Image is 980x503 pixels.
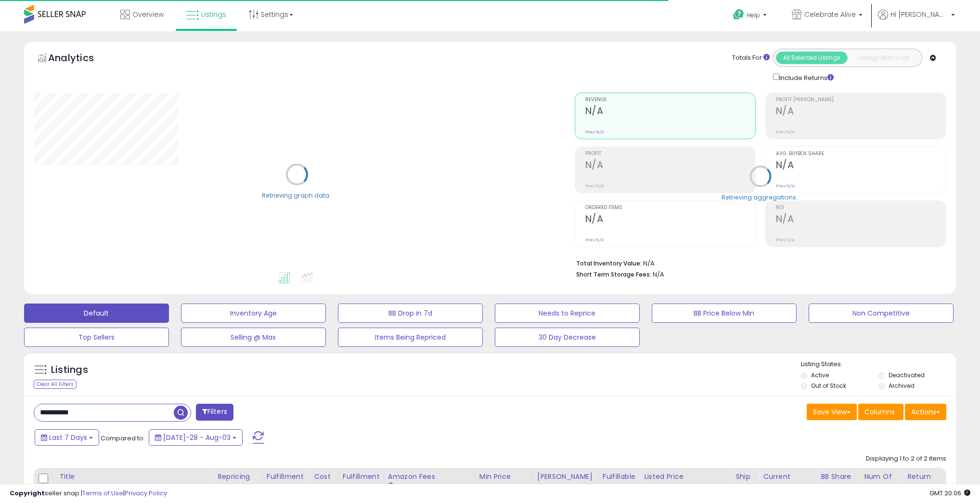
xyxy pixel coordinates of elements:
button: Filters [196,404,233,421]
button: Last 7 Days [35,429,99,446]
h5: Listings [51,363,88,377]
button: Save View [807,404,857,420]
label: Deactivated [889,371,925,379]
label: Archived [889,382,915,390]
p: Listing States: [801,360,956,369]
span: Listings [201,10,226,19]
div: BB Share 24h. [821,472,856,492]
h5: Analytics [48,51,113,67]
div: Title [59,472,209,482]
div: Min Price [479,472,529,482]
button: BB Price Below Min [652,304,797,323]
a: Privacy Policy [125,489,167,498]
span: Help [747,11,760,19]
span: Overview [132,10,164,19]
div: Fulfillable Quantity [603,472,636,492]
div: Ship Price [735,472,755,492]
span: [DATE]-28 - Aug-03 [163,433,231,442]
div: [PERSON_NAME] [537,472,594,482]
a: Help [725,1,776,31]
span: Compared to: [101,434,145,443]
button: [DATE]-28 - Aug-03 [149,429,243,446]
button: BB Drop in 7d [338,304,483,323]
a: Terms of Use [82,489,123,498]
div: Displaying 1 to 2 of 2 items [866,454,946,463]
div: Cost [314,472,335,482]
button: Needs to Reprice [495,304,640,323]
div: Listed Price [644,472,727,482]
strong: Copyright [10,489,45,498]
button: Selling @ Max [181,328,326,347]
div: Return Rate [907,472,942,492]
div: Include Returns [766,72,845,83]
div: Clear All Filters [34,380,77,389]
button: 30 Day Decrease [495,328,640,347]
a: Hi [PERSON_NAME] [878,10,955,31]
span: Columns [864,407,895,417]
div: Retrieving aggregations.. [722,193,799,201]
div: Fulfillment [267,472,306,482]
span: Last 7 Days [49,433,87,442]
div: Fulfillment Cost [343,472,380,492]
span: Celebrate Alive [804,10,856,19]
label: Out of Stock [811,382,846,390]
button: Items Being Repriced [338,328,483,347]
button: Columns [858,404,903,420]
button: Listings With Cost [847,52,919,64]
div: Repricing [218,472,258,482]
div: Num of Comp. [864,472,899,492]
div: Amazon Fees [388,472,471,482]
div: Retrieving graph data.. [262,191,332,199]
button: Top Sellers [24,328,169,347]
div: Current Buybox Price [763,472,812,492]
button: All Selected Listings [776,52,848,64]
div: seller snap | | [10,489,167,498]
button: Non Competitive [809,304,954,323]
small: Amazon Fees. [388,482,394,490]
button: Default [24,304,169,323]
i: Get Help [733,9,745,21]
button: Inventory Age [181,304,326,323]
label: Active [811,371,829,379]
button: Actions [905,404,946,420]
span: Hi [PERSON_NAME] [890,10,948,19]
div: Totals For [732,53,770,63]
span: 2025-08-11 20:06 GMT [929,489,970,498]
